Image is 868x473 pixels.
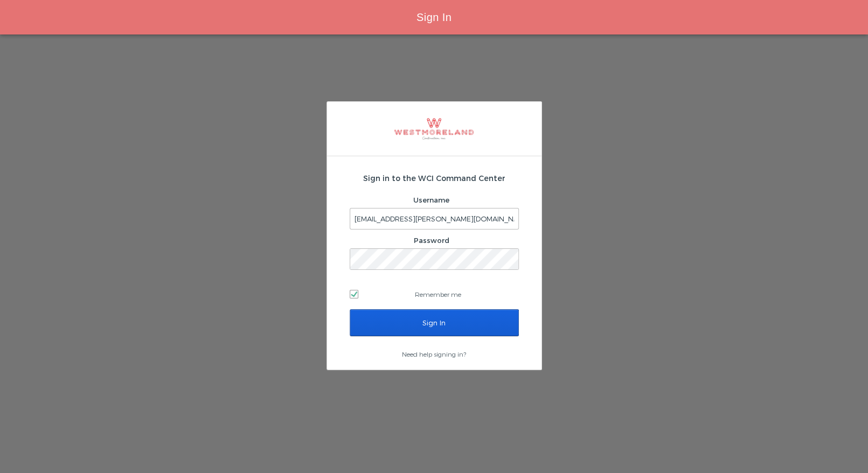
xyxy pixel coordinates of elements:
label: Password [414,236,449,245]
input: Sign In [350,309,519,336]
a: Need help signing in? [402,350,466,358]
span: Sign In [416,11,452,23]
label: Username [413,196,449,204]
label: Remember me [350,286,519,302]
h2: Sign in to the WCI Command Center [350,172,519,184]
